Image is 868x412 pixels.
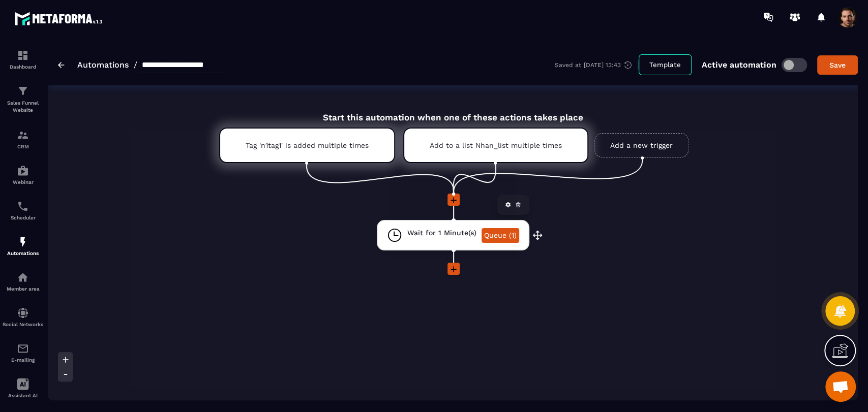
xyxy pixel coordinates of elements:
[3,250,43,256] p: Automations
[17,165,29,177] img: automations
[17,236,29,248] img: automations
[3,144,43,149] p: CRM
[3,322,43,327] p: Social Networks
[824,60,851,70] div: Save
[3,179,43,185] p: Webinar
[3,357,43,363] p: E-mailing
[3,77,43,121] a: formationformationSales Funnel Website
[17,129,29,141] img: formation
[14,9,106,28] img: logo
[3,64,43,70] p: Dashboard
[17,200,29,212] img: scheduler
[194,101,712,122] div: Start this automation when one of these actions takes place
[407,228,476,238] span: Wait for 1 Minute(s)
[3,299,43,335] a: social-networksocial-networkSocial Networks
[58,62,65,68] img: arrow
[17,271,29,283] img: automations
[3,370,43,406] a: Assistant AI
[3,215,43,220] p: Scheduler
[17,307,29,319] img: social-network
[17,342,29,355] img: email
[77,60,129,70] a: Automations
[3,193,43,228] a: schedulerschedulerScheduler
[17,49,29,61] img: formation
[3,228,43,264] a: automationsautomationsAutomations
[3,286,43,292] p: Member area
[825,371,856,402] div: Mở cuộc trò chuyện
[3,264,43,299] a: automationsautomationsMember area
[3,121,43,157] a: formationformationCRM
[246,141,369,149] p: Tag 'n1tag1' is added multiple times
[3,42,43,77] a: formationformationDashboard
[134,60,137,70] span: /
[3,100,43,114] p: Sales Funnel Website
[584,61,621,69] p: [DATE] 13:43
[3,157,43,193] a: automationsautomationsWebinar
[3,335,43,370] a: emailemailE-mailing
[430,141,562,149] p: Add to a list Nhan_list multiple times
[17,85,29,97] img: formation
[817,55,858,75] button: Save
[482,228,519,243] a: Queue (1)
[639,54,692,75] button: Template
[594,133,689,157] a: Add a new trigger
[555,60,639,70] div: Saved at
[3,393,43,398] p: Assistant AI
[702,60,776,70] p: Active automation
